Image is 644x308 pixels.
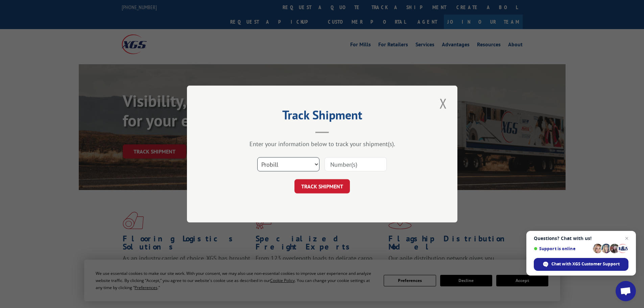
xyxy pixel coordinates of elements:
[534,246,591,251] span: Support is online
[294,179,350,193] button: TRACK SHIPMENT
[551,261,620,267] span: Chat with XGS Customer Support
[616,281,636,301] a: Open chat
[534,258,628,271] span: Chat with XGS Customer Support
[221,110,424,123] h2: Track Shipment
[437,94,449,113] button: Close modal
[221,140,424,148] div: Enter your information below to track your shipment(s).
[534,236,628,241] span: Questions? Chat with us!
[325,157,387,171] input: Number(s)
